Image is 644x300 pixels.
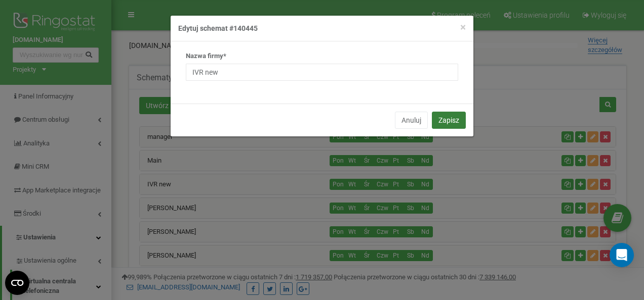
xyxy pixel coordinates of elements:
[610,243,634,267] div: Open Intercom Messenger
[395,112,428,129] button: Anuluj
[432,112,466,129] button: Zapisz
[5,271,29,295] button: Open CMP widget
[460,21,466,33] span: ×
[178,23,466,33] h4: Edytuj schemat #140445
[186,52,226,61] label: Nazwa firmy*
